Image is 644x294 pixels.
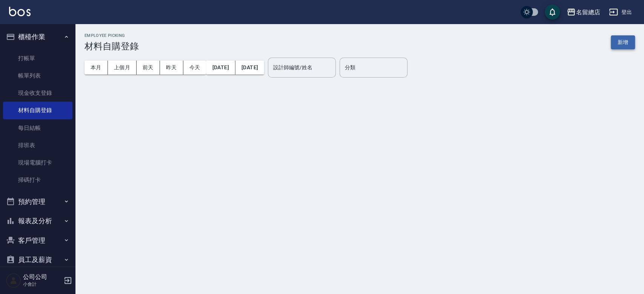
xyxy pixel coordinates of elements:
[85,61,108,75] button: 本月
[3,171,72,189] a: 掃碼打卡
[235,61,264,75] button: [DATE]
[108,61,137,75] button: 上個月
[85,41,139,52] h3: 材料自購登錄
[3,27,72,47] button: 櫃檯作業
[3,102,72,119] a: 材料自購登錄
[606,5,635,19] button: 登出
[3,84,72,102] a: 現金收支登錄
[3,50,72,67] a: 打帳單
[3,67,72,84] a: 帳單列表
[3,231,72,250] button: 客戶管理
[611,38,635,46] a: 新增
[23,281,61,288] p: 小會計
[3,211,72,231] button: 報表及分析
[611,35,635,49] button: 新增
[3,192,72,212] button: 預約管理
[137,61,160,75] button: 前天
[3,137,72,154] a: 排班表
[9,7,31,16] img: Logo
[160,61,183,75] button: 昨天
[576,8,600,17] div: 名留總店
[23,273,61,281] h5: 公司公司
[3,154,72,171] a: 現場電腦打卡
[564,5,603,20] button: 名留總店
[545,5,560,20] button: save
[3,119,72,137] a: 每日結帳
[6,273,21,288] img: Person
[3,250,72,270] button: 員工及薪資
[206,61,235,75] button: [DATE]
[85,33,139,38] h2: Employee Picking
[183,61,206,75] button: 今天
